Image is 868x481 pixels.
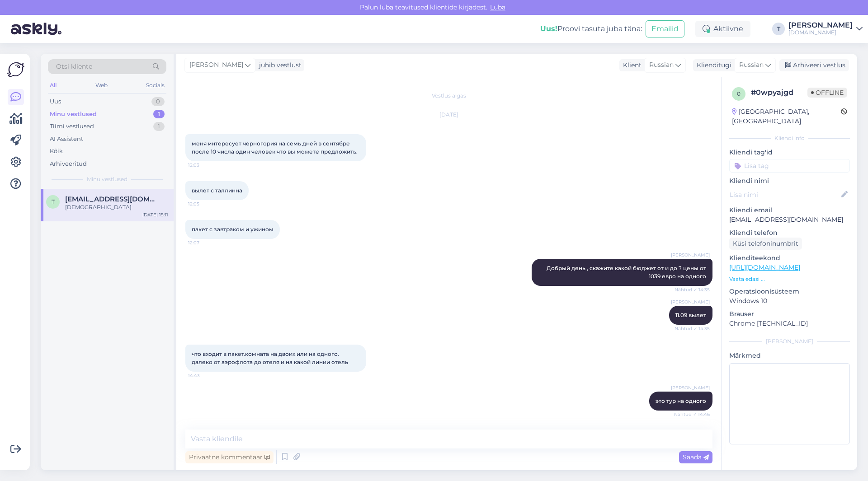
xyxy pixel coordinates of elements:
[729,134,850,142] div: Kliendi info
[739,60,764,70] span: Russian
[540,23,642,34] div: Proovi tasuta juba täna:
[729,228,850,238] p: Kliendi telefon
[487,3,508,11] span: Luba
[729,351,850,360] p: Märkmed
[675,286,710,293] span: Nähtud ✓ 14:35
[188,372,222,379] span: 14:43
[729,253,850,263] p: Klienditeekond
[50,97,61,106] div: Uus
[779,59,849,71] div: Arhiveeri vestlus
[729,296,850,306] p: Windows 10
[185,451,274,463] div: Privaatne kommentaar
[65,195,159,203] span: t.karpovits@samelin.ee
[729,263,800,271] a: [URL][DOMAIN_NAME]
[94,79,109,91] div: Web
[683,453,709,461] span: Saada
[52,198,55,205] span: t
[185,92,712,100] div: Vestlus algas
[188,201,222,207] span: 12:05
[65,203,168,211] div: [DEMOGRAPHIC_DATA]
[649,60,674,70] span: Russian
[144,79,166,91] div: Socials
[50,147,63,156] div: Kõik
[151,97,165,106] div: 0
[50,135,83,144] div: AI Assistent
[50,122,94,131] div: Tiimi vestlused
[656,397,706,404] span: это тур на одного
[192,350,348,365] span: что входит в пакет.комната на двоих или на одного. далеко от аэрофлота до отеля и на какой линии ...
[189,60,243,70] span: [PERSON_NAME]
[729,319,850,328] p: Chrome [TECHNICAL_ID]
[693,61,731,70] div: Klienditugi
[730,190,840,200] input: Lisa nimi
[547,265,708,280] span: Добрый день , скажите какой бюджет от и до ? цены от 1039 евро на одного
[695,21,750,37] div: Aktiivne
[675,325,710,332] span: Nähtud ✓ 14:35
[729,238,802,250] div: Küsi telefoninumbrit
[192,226,274,233] span: пакет с завтраком и ужином
[48,79,58,91] div: All
[671,299,710,305] span: [PERSON_NAME]
[142,211,168,218] div: [DATE] 15:11
[50,110,97,119] div: Minu vestlused
[788,22,853,29] div: [PERSON_NAME]
[807,88,847,98] span: Offline
[729,159,850,173] input: Lisa tag
[737,90,741,97] span: 0
[153,122,165,131] div: 1
[56,62,92,71] span: Otsi kliente
[729,176,850,186] p: Kliendi nimi
[646,20,684,37] button: Emailid
[7,61,24,78] img: Askly Logo
[788,22,863,36] a: [PERSON_NAME][DOMAIN_NAME]
[188,239,222,246] span: 12:07
[185,111,712,119] div: [DATE]
[671,384,710,391] span: [PERSON_NAME]
[729,287,850,296] p: Operatsioonisüsteem
[674,411,710,418] span: Nähtud ✓ 14:46
[255,61,302,70] div: juhib vestlust
[188,162,222,168] span: 12:03
[772,23,785,35] div: T
[729,215,850,224] p: [EMAIL_ADDRESS][DOMAIN_NAME]
[729,337,850,346] div: [PERSON_NAME]
[751,87,807,98] div: # 0wpyajgd
[788,29,853,36] div: [DOMAIN_NAME]
[729,275,850,283] p: Vaata edasi ...
[729,205,850,215] p: Kliendi email
[192,187,242,194] span: вылет с таллинна
[87,175,127,183] span: Minu vestlused
[729,309,850,319] p: Brauser
[50,159,87,168] div: Arhiveeritud
[732,107,841,126] div: [GEOGRAPHIC_DATA], [GEOGRAPHIC_DATA]
[729,148,850,157] p: Kliendi tag'id
[619,61,642,70] div: Klient
[675,312,706,318] span: 11.09 вылет
[540,24,557,33] b: Uus!
[153,110,165,119] div: 1
[192,140,358,155] span: меня интересует черногория на семь дней в сентябре после 10 числа один человек что вы можете пред...
[671,252,710,258] span: [PERSON_NAME]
